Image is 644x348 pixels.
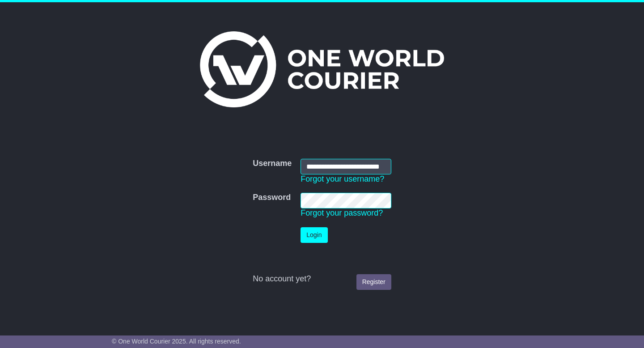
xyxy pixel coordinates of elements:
[356,274,391,290] a: Register
[253,159,292,169] label: Username
[253,193,291,203] label: Password
[301,227,327,243] button: Login
[253,274,391,284] div: No account yet?
[112,338,241,345] span: © One World Courier 2025. All rights reserved.
[200,31,444,107] img: One World
[301,174,384,183] a: Forgot your username?
[301,208,383,217] a: Forgot your password?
